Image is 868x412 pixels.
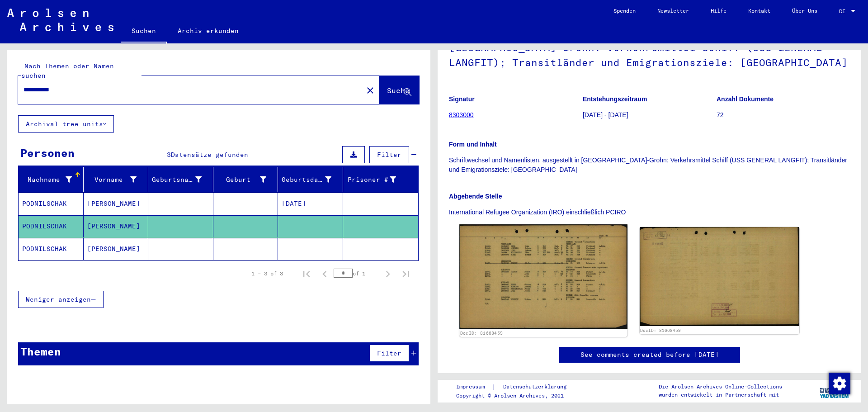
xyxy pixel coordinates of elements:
div: Geburtsname [152,175,202,185]
span: Weniger anzeigen [26,295,91,303]
p: 72 [717,110,850,120]
mat-label: Nach Themen oder Namen suchen [21,62,114,80]
div: Geburtsname [152,172,213,187]
mat-header-cell: Geburtsname [148,167,213,192]
button: Previous page [316,265,334,283]
mat-cell: PODMILSCHAK [19,238,84,260]
button: First page [297,265,316,283]
mat-cell: [PERSON_NAME] [84,193,149,215]
div: Geburt‏ [217,172,278,187]
p: wurden entwickelt in Partnerschaft mit [659,391,782,399]
button: Filter [369,146,409,163]
mat-cell: [DATE] [278,193,343,215]
img: yv_logo.png [818,379,852,402]
a: DocID: 81668459 [640,328,681,333]
button: Next page [379,265,397,283]
mat-cell: PODMILSCHAK [19,193,84,215]
a: DocID: 81668459 [460,330,503,336]
img: Arolsen_neg.svg [7,9,113,31]
div: Nachname [22,172,83,187]
mat-header-cell: Geburtsdatum [278,167,343,192]
p: Die Arolsen Archives Online-Collections [659,383,782,391]
b: Entstehungszeitraum [583,95,647,103]
div: Vorname [87,175,137,185]
button: Weniger anzeigen [18,291,104,308]
b: Anzahl Dokumente [717,95,774,103]
p: International Refugee Organization (IRO) einschließlich PCIRO [449,208,850,217]
img: 001.jpg [459,224,627,329]
p: [DATE] - [DATE] [583,110,716,120]
div: 1 – 3 of 3 [251,270,283,278]
span: Filter [377,151,401,159]
div: Vorname [87,172,148,187]
div: Geburt‏ [217,175,267,185]
b: Form und Inhalt [449,141,497,148]
div: Prisoner # [347,172,408,187]
mat-header-cell: Vorname [84,167,149,192]
button: Filter [369,345,409,362]
div: of 1 [334,269,379,278]
b: Abgebende Stelle [449,193,502,200]
a: 8303000 [449,111,474,118]
span: Datensätze gefunden [171,151,248,159]
mat-cell: [PERSON_NAME] [84,238,149,260]
mat-header-cell: Geburt‏ [213,167,278,192]
span: DE [839,8,849,14]
a: Impressum [456,382,492,392]
div: Personen [20,145,75,161]
div: Themen [20,343,61,360]
mat-cell: PODMILSCHAK [19,215,84,237]
a: Datenschutzerklärung [496,382,577,392]
div: Prisoner # [347,175,396,185]
p: Schriftwechsel und Namenlisten, ausgestellt in [GEOGRAPHIC_DATA]-Grohn: Verkehrsmittel Schiff (US... [449,156,850,175]
img: Zustimmung ändern [829,373,850,394]
p: Copyright © Arolsen Archives, 2021 [456,392,577,400]
div: Geburtsdatum [282,175,331,185]
span: 3 [167,151,171,159]
button: Clear [361,81,379,99]
a: See comments created before [DATE] [580,350,719,360]
mat-icon: close [365,85,376,96]
mat-header-cell: Prisoner # [343,167,419,192]
button: Suche [379,76,419,104]
div: Nachname [22,175,72,185]
span: Suche [387,86,410,95]
div: Zustimmung ändern [828,372,850,394]
div: | [456,382,577,392]
div: Geburtsdatum [282,172,343,187]
img: 002.jpg [640,227,800,326]
mat-header-cell: Nachname [19,167,84,192]
a: Suchen [121,20,167,43]
span: Filter [377,349,401,357]
b: Signatur [449,95,475,103]
button: Archival tree units [18,115,114,133]
mat-cell: [PERSON_NAME] [84,215,149,237]
a: Archiv erkunden [167,20,250,42]
button: Last page [397,265,415,283]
